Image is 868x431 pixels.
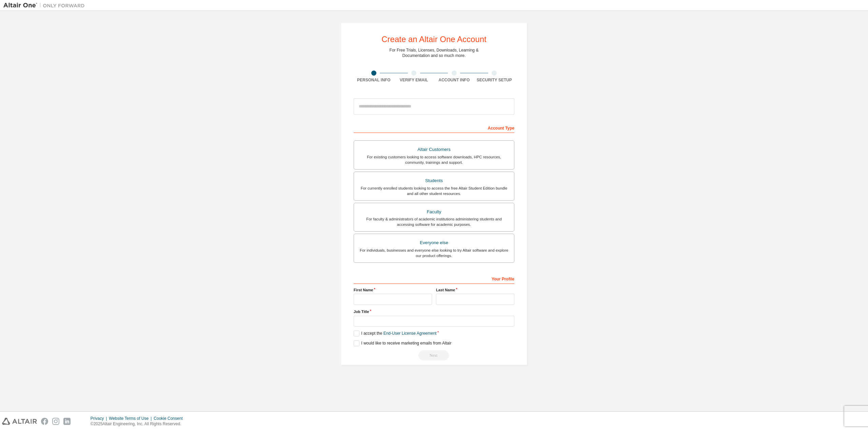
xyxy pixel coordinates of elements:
[41,418,48,425] img: facebook.svg
[354,77,394,83] div: Personal Info
[358,248,510,258] div: For individuals, businesses and everyone else looking to try Altair software and explore our prod...
[354,287,432,293] label: First Name
[3,2,88,9] img: Altair One
[2,418,37,425] img: altair_logo.svg
[354,350,514,360] div: Read and acccept EULA to continue
[358,154,510,165] div: For existing customers looking to access software downloads, HPC resources, community, trainings ...
[394,77,434,83] div: Verify Email
[381,35,487,43] div: Create an Altair One Account
[52,418,59,425] img: instagram.svg
[474,77,515,83] div: Security Setup
[154,416,186,421] div: Cookie Consent
[434,77,474,83] div: Account Info
[358,145,510,154] div: Altair Customers
[358,185,510,196] div: For currently enrolled students looking to access the free Altair Student Edition bundle and all ...
[354,340,451,346] label: I would like to receive marketing emails from Altair
[109,416,154,421] div: Website Terms of Use
[358,238,510,248] div: Everyone else
[358,216,510,227] div: For faculty & administrators of academic institutions administering students and accessing softwa...
[63,418,71,425] img: linkedin.svg
[383,331,437,336] a: End-User License Agreement
[354,273,514,284] div: Your Profile
[354,309,514,314] label: Job Title
[358,207,510,217] div: Faculty
[358,176,510,185] div: Students
[91,416,109,421] div: Privacy
[390,47,479,58] div: For Free Trials, Licenses, Downloads, Learning & Documentation and so much more.
[354,122,514,133] div: Account Type
[436,287,514,293] label: Last Name
[354,331,436,336] label: I accept the
[91,421,187,427] p: © 2025 Altair Engineering, Inc. All Rights Reserved.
